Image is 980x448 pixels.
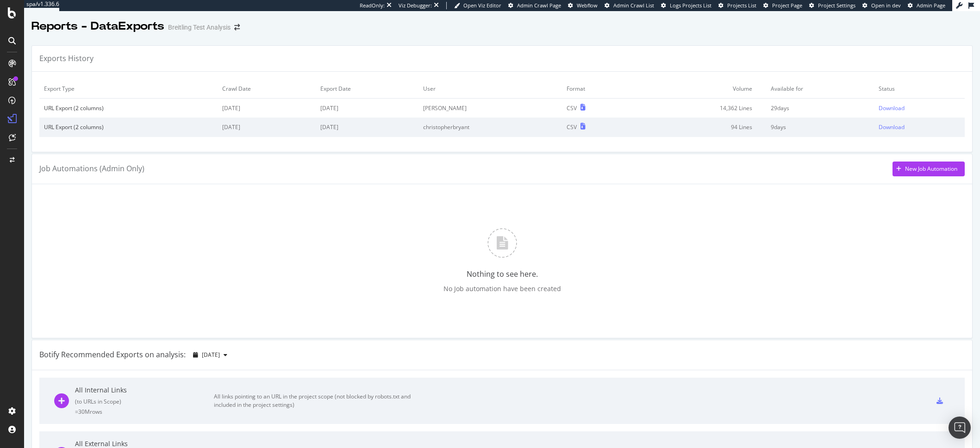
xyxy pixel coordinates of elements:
a: Admin Crawl List [605,2,654,9]
div: Botify Recommended Exports on analysis: [39,349,186,360]
td: [PERSON_NAME] [418,99,562,118]
span: Webflow [577,2,598,9]
td: [DATE] [316,99,418,118]
button: [DATE] [189,348,231,362]
div: URL Export (2 columns) [44,123,213,131]
span: Admin Crawl Page [517,2,561,9]
td: Export Date [316,79,418,99]
div: URL Export (2 columns) [44,104,213,112]
td: Status [874,79,965,99]
td: User [418,79,562,99]
td: 14,362 Lines [635,99,766,118]
div: New Job Automation [905,165,957,173]
a: Download [879,123,960,131]
div: ( to URLs in Scope ) [75,398,214,405]
td: Available for [766,79,874,99]
span: Admin Crawl List [613,2,654,9]
td: Export Type [39,79,218,99]
a: Logs Projects List [661,2,712,9]
span: Projects List [727,2,756,9]
a: Project Page [763,2,802,9]
td: [DATE] [218,99,316,118]
td: christopherbryant [418,118,562,137]
span: Logs Projects List [670,2,712,9]
td: [DATE] [218,118,316,137]
div: All Internal Links [75,386,214,395]
a: Admin Page [908,2,945,9]
img: J3t+pQLvoHxnFBO3SZG38AAAAASUVORK5CYII= [487,228,517,258]
div: Download [879,123,905,131]
div: CSV [567,104,577,112]
div: ReadOnly: [360,2,385,9]
div: Viz Debugger: [399,2,432,9]
div: Open Intercom Messenger [949,417,971,439]
div: arrow-right-arrow-left [234,24,240,31]
span: 2025 Aug. 19th [202,351,220,359]
span: Admin Page [917,2,945,9]
a: Open in dev [862,2,901,9]
span: Open in dev [871,2,901,9]
a: Admin Crawl Page [508,2,561,9]
td: [DATE] [316,118,418,137]
a: Download [879,104,960,112]
td: Format [562,79,635,99]
div: Reports - DataExports [31,19,164,34]
td: Crawl Date [218,79,316,99]
a: Open Viz Editor [454,2,501,9]
div: No Job automation have been created [443,284,561,293]
a: Webflow [568,2,598,9]
div: csv-export [936,398,943,404]
span: Project Settings [818,2,855,9]
span: Open Viz Editor [463,2,501,9]
button: New Job Automation [893,162,965,176]
div: Job Automations (Admin Only) [39,163,144,174]
span: Project Page [772,2,802,9]
a: Projects List [718,2,756,9]
div: CSV [567,123,577,131]
div: = 30M rows [75,408,214,416]
div: All links pointing to an URL in the project scope (not blocked by robots.txt and included in the ... [214,392,422,409]
td: 9 days [766,118,874,137]
div: Breitling Test Analysis [168,23,231,32]
a: Project Settings [809,2,855,9]
div: Download [879,104,905,112]
div: Exports History [39,53,94,64]
td: 94 Lines [635,118,766,137]
td: 29 days [766,99,874,118]
td: Volume [635,79,766,99]
div: Nothing to see here. [467,269,538,280]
